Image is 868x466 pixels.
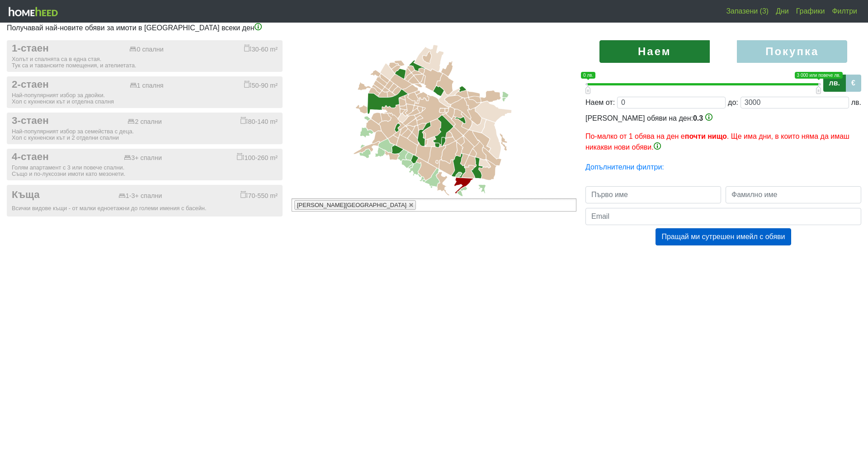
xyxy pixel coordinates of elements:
[7,40,283,72] button: 1-стаен 0 спални 30-60 m² Холът и спалнята са в една стая.Тук са и таванските помещения, и ателие...
[737,40,847,63] label: Покупка
[599,40,710,63] label: Наем
[772,2,793,20] a: Дни
[124,154,162,162] div: 3+ спални
[12,92,278,105] div: Най-популярният избор за двойки. Хол с кухненски кът и отделна спалня
[581,72,595,79] span: 0 лв.
[237,153,278,162] div: 100-260 m²
[726,186,861,203] input: Фамилно име
[7,76,283,108] button: 2-стаен 1 спалня 50-90 m² Най-популярният избор за двойки.Хол с кухненски кът и отделна спалня
[585,186,721,203] input: Първо име
[693,114,703,122] span: 0.3
[118,192,162,200] div: 1-3+ спални
[585,163,664,171] a: Допълнителни филтри:
[12,128,278,141] div: Най-популярният избор за семейства с деца. Хол с кухненски кът и 2 отделни спални
[12,42,49,55] span: 1-стаен
[12,115,49,127] span: 3-стаен
[795,72,843,79] span: 3 000 или повече лв.
[851,97,861,108] div: лв.
[705,113,712,121] img: info-3.png
[255,23,262,30] img: info-3.png
[585,208,861,225] input: Email
[7,23,861,33] p: Получавай най-новите обяви за имоти в [GEOGRAPHIC_DATA] всеки ден
[241,191,278,200] div: 70-550 m²
[244,80,278,89] div: 50-90 m²
[12,189,40,201] span: Къща
[7,113,283,144] button: 3-стаен 2 спални 80-140 m² Най-популярният избор за семейства с деца.Хол с кухненски кът и 2 отде...
[654,142,661,150] img: info-3.png
[12,56,278,69] div: Холът и спалнята са в една стая. Тук са и таванските помещения, и ателиетата.
[129,46,163,53] div: 0 спални
[585,113,861,153] div: [PERSON_NAME] обяви на ден:
[728,97,738,108] div: до:
[585,131,861,153] p: По-малко от 1 обява на ден е . Ще има дни, в които няма да имаш никакви нови обяви.
[828,2,861,20] a: Филтри
[297,202,406,208] span: [PERSON_NAME][GEOGRAPHIC_DATA]
[585,97,615,108] div: Наем от:
[845,75,861,92] label: €
[130,82,164,89] div: 1 спалня
[685,132,727,140] b: почти нищо
[793,2,829,20] a: Графики
[722,2,772,20] a: Запазени (3)
[241,117,278,126] div: 80-140 m²
[823,75,846,92] label: лв.
[12,79,49,91] span: 2-стаен
[127,118,161,126] div: 2 спални
[7,149,283,180] button: 4-стаен 3+ спални 100-260 m² Голям апартамент с 3 или повече спални.Също и по-луксозни имоти като...
[656,228,791,245] button: Пращай ми сутрешен имейл с обяви
[244,44,278,53] div: 30-60 m²
[12,165,278,177] div: Голям апартамент с 3 или повече спални. Също и по-луксозни имоти като мезонети.
[7,185,283,217] button: Къща 1-3+ спални 70-550 m² Всички видове къщи - от малки едноетажни до големи имения с басейн.
[12,205,278,212] div: Всички видове къщи - от малки едноетажни до големи имения с басейн.
[12,151,49,163] span: 4-стаен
